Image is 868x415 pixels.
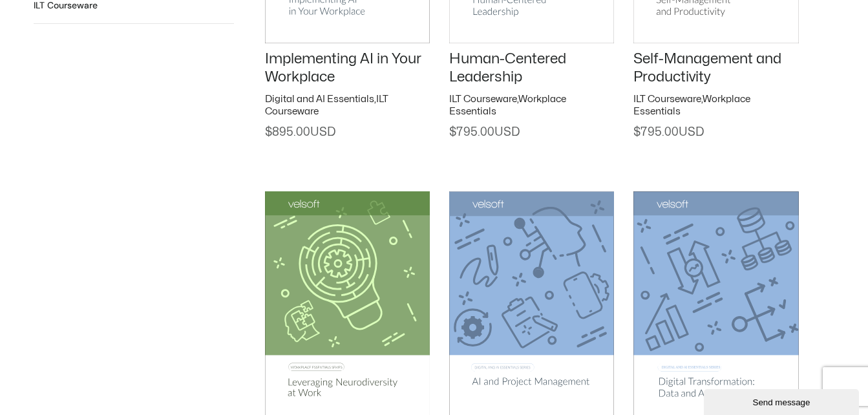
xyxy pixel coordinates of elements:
[633,52,781,85] a: Self-Management and Productivity
[449,94,517,104] a: ILT Courseware
[449,52,566,85] a: Human-Centered Leadership
[265,52,421,85] a: Implementing AI in Your Workplace
[449,127,456,138] span: $
[265,93,430,118] h2: ,
[704,387,862,415] iframe: chat widget
[265,127,272,138] span: $
[633,94,701,104] a: ILT Courseware
[633,127,704,138] span: 795.00
[449,127,520,138] span: 795.00
[633,93,798,118] h2: ,
[265,94,374,104] a: Digital and AI Essentials
[449,93,614,118] h2: ,
[633,127,640,138] span: $
[265,127,335,138] span: 895.00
